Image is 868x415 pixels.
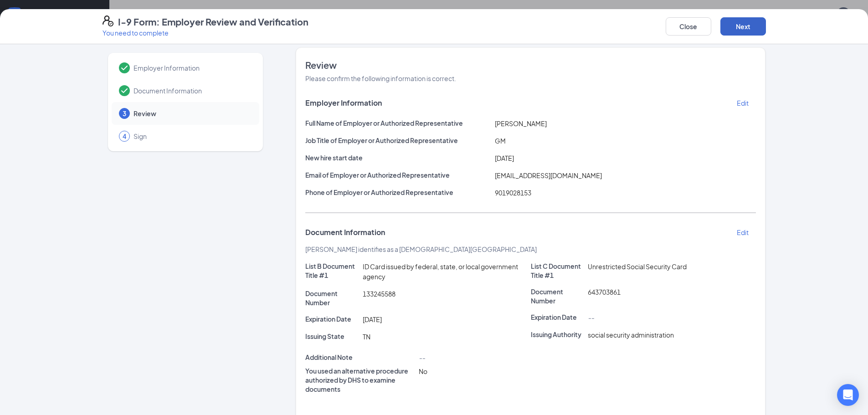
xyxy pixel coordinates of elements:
svg: Checkmark [119,62,130,73]
span: Sign [134,132,250,141]
p: Document Number [305,289,359,307]
button: Next [720,17,766,36]
span: -- [419,354,425,362]
span: [EMAIL_ADDRESS][DOMAIN_NAME] [495,171,602,179]
p: Full Name of Employer or Authorized Representative [305,118,491,128]
p: Expiration Date [305,314,359,323]
p: Document Number [531,287,585,305]
p: Expiration Date [531,313,585,322]
span: 133245588 [363,290,395,298]
span: Employer Information [134,63,250,72]
p: Issuing State [305,332,359,341]
span: Review [305,59,756,72]
span: [DATE] [363,315,382,323]
span: TN [363,333,370,341]
p: You need to complete [103,28,308,37]
p: List C Document Title #1 [531,261,585,280]
p: Edit [737,228,749,237]
span: Employer Information [305,98,382,108]
span: [PERSON_NAME] identifies as a [DEMOGRAPHIC_DATA][GEOGRAPHIC_DATA] [305,245,537,253]
span: Review [134,109,250,118]
span: Please confirm the following information is correct. [305,74,456,82]
p: You used an alternative procedure authorized by DHS to examine documents [305,366,415,394]
span: 3 [123,109,126,118]
span: 4 [123,132,126,141]
p: Phone of Employer or Authorized Representative [305,188,491,197]
svg: Checkmark [119,85,130,96]
svg: FormI9EVerifyIcon [103,15,113,26]
span: [DATE] [495,154,514,162]
p: Additional Note [305,353,415,362]
button: Close [666,17,711,36]
p: Email of Employer or Authorized Representative [305,170,491,179]
span: ID Card issued by federal, state, or local government agency [363,262,518,281]
span: GM [495,137,506,145]
span: Document Information [305,228,385,237]
span: Unrestricted Social Security Card [588,262,687,271]
p: New hire start date [305,153,491,162]
p: Job Title of Employer or Authorized Representative [305,136,491,145]
span: 643703861 [588,288,621,296]
span: 9019028153 [495,189,531,197]
span: social security administration [588,331,674,339]
p: Edit [737,98,749,108]
span: Document Information [134,86,250,95]
span: No [419,367,427,375]
span: [PERSON_NAME] [495,119,547,128]
span: -- [588,313,594,322]
p: Issuing Authority [531,330,585,339]
p: List B Document Title #1 [305,261,359,280]
div: Open Intercom Messenger [837,384,859,406]
h4: I-9 Form: Employer Review and Verification [118,15,308,28]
